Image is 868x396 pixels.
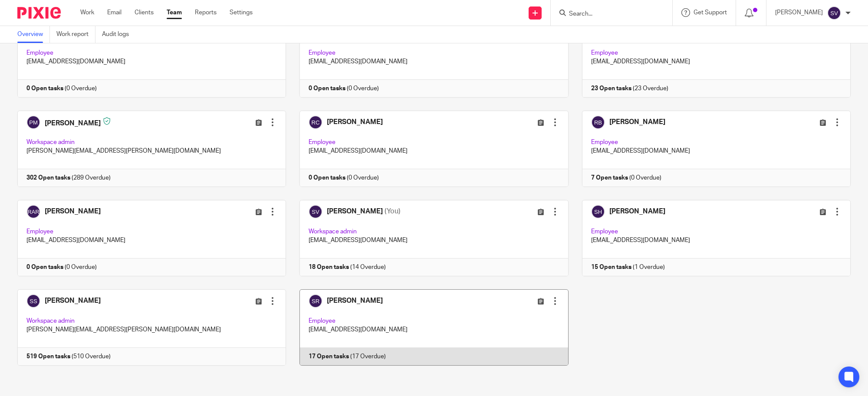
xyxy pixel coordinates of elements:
a: Reports [195,8,217,17]
a: Clients [135,8,154,17]
input: Search [568,10,646,18]
a: Audit logs [102,26,135,43]
a: Settings [230,8,253,17]
span: Get Support [694,10,727,16]
p: [PERSON_NAME] [775,8,823,17]
img: Pixie [17,7,61,19]
a: Email [107,8,122,17]
a: Team [167,8,182,17]
a: Work report [56,26,95,43]
a: Overview [17,26,50,43]
a: Work [80,8,94,17]
img: svg%3E [827,6,841,20]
